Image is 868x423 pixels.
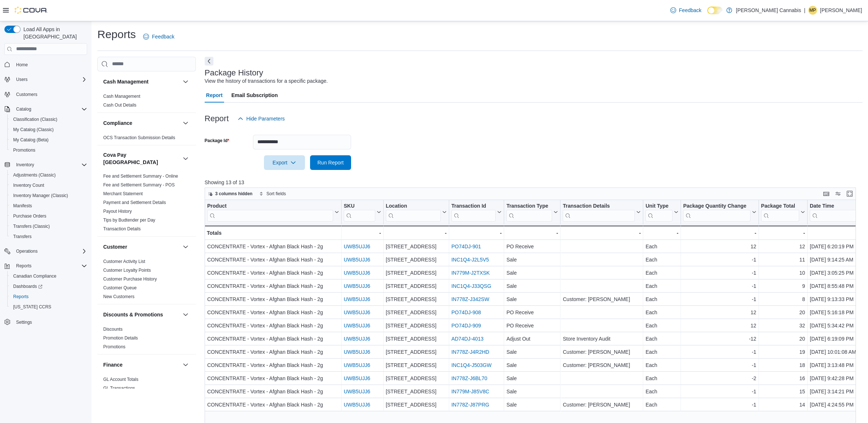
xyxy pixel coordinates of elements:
a: Promotion Details [103,335,138,341]
button: Unit Type [645,203,678,221]
span: Purchase Orders [10,212,87,220]
span: Classification (Classic) [13,116,57,122]
button: Display options [834,189,842,198]
span: Dashboards [13,283,42,289]
a: OCS Transaction Submission Details [103,135,175,140]
span: Reports [13,261,87,270]
a: Merchant Statement [103,191,143,196]
div: Transaction Id URL [451,203,496,221]
button: Hide Parameters [235,111,288,126]
span: My Catalog (Beta) [13,137,49,143]
span: Purchase Orders [13,213,46,219]
div: Location [385,203,440,221]
nav: Complex example [4,56,87,346]
div: Customer: [PERSON_NAME] [563,295,641,304]
div: Each [645,242,678,251]
div: Unit Type [645,203,673,209]
a: UWB5UJJ6 [344,336,370,342]
button: Sort fields [256,189,289,198]
button: Users [13,75,30,84]
div: -1 [683,282,756,290]
button: Catalog [13,105,34,114]
a: Transfers (Classic) [10,222,53,231]
a: AD74DJ-4013 [451,336,484,342]
button: Finance [181,360,190,369]
a: Home [13,60,31,69]
a: INC1Q4-J2L5V5 [451,257,489,263]
span: My Catalog (Classic) [10,125,87,134]
span: Inventory [13,160,87,169]
span: Washington CCRS [10,303,87,311]
button: Keyboard shortcuts [822,189,831,198]
button: Users [1,74,90,85]
div: [STREET_ADDRESS] [385,255,446,264]
div: Each [645,282,678,290]
a: Feedback [667,3,704,18]
button: Cash Management [103,78,180,85]
a: My Catalog (Classic) [10,125,57,134]
a: Transfers [10,232,34,241]
button: Package Total [761,203,805,221]
a: IN779M-J85V8C [451,389,489,394]
span: Export [268,155,301,170]
span: Customers [13,90,87,99]
div: Sale [506,295,558,304]
button: Compliance [181,119,190,127]
div: Transaction Type [506,203,552,221]
span: Canadian Compliance [13,273,56,279]
span: Inventory Manager (Classic) [13,193,68,198]
div: Product [207,203,333,221]
span: Operations [16,248,38,254]
span: Canadian Compliance [10,272,87,281]
button: Discounts & Promotions [181,310,190,319]
div: - [344,229,381,237]
a: IN778Z-J6BL70 [451,375,487,381]
div: Transaction Id [451,203,496,209]
a: [US_STATE] CCRS [10,303,54,311]
span: New Customers [103,294,134,300]
span: Payment and Settlement Details [103,200,166,205]
h3: Discounts & Promotions [103,311,163,318]
button: [US_STATE] CCRS [7,302,90,312]
button: Settings [1,316,90,327]
button: Run Report [310,155,351,170]
span: Customer Queue [103,285,137,291]
div: Each [645,308,678,317]
a: Dashboards [10,282,45,291]
a: Transaction Details [103,226,141,231]
a: Customers [13,90,40,99]
div: Each [645,268,678,277]
a: UWB5UJJ6 [344,257,370,263]
div: CONCENTRATE - Vortex - Afghan Black Hash - 2g [207,268,339,277]
div: - [451,229,502,237]
button: My Catalog (Classic) [7,125,90,135]
div: Unit Type [645,203,673,221]
button: Discounts & Promotions [103,311,180,318]
a: Discounts [103,327,123,332]
span: Customer Loyalty Points [103,267,151,273]
a: Canadian Compliance [10,272,59,281]
span: Load All Apps in [GEOGRAPHIC_DATA] [21,26,87,40]
span: Feedback [152,33,174,40]
a: Inventory Count [10,181,47,190]
div: Transaction Details [563,203,635,221]
div: Cash Management [97,92,196,112]
span: Transfers [10,232,87,241]
div: - [683,229,756,237]
div: CONCENTRATE - Vortex - Afghan Black Hash - 2g [207,295,339,304]
div: Sale [506,255,558,264]
a: Payout History [103,209,132,214]
span: [US_STATE] CCRS [13,304,51,310]
div: Package Quantity Change [683,203,750,209]
button: Operations [1,246,90,256]
div: Compliance [97,133,196,145]
span: Transfers [13,234,31,240]
a: Fee and Settlement Summary - POS [103,182,175,188]
div: -1 [683,268,756,277]
h3: Cash Management [103,78,149,85]
button: Customers [1,89,90,100]
button: Adjustments (Classic) [7,170,90,180]
a: Inventory Manager (Classic) [10,191,71,200]
span: Report [206,88,223,103]
a: Dashboards [7,281,90,292]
